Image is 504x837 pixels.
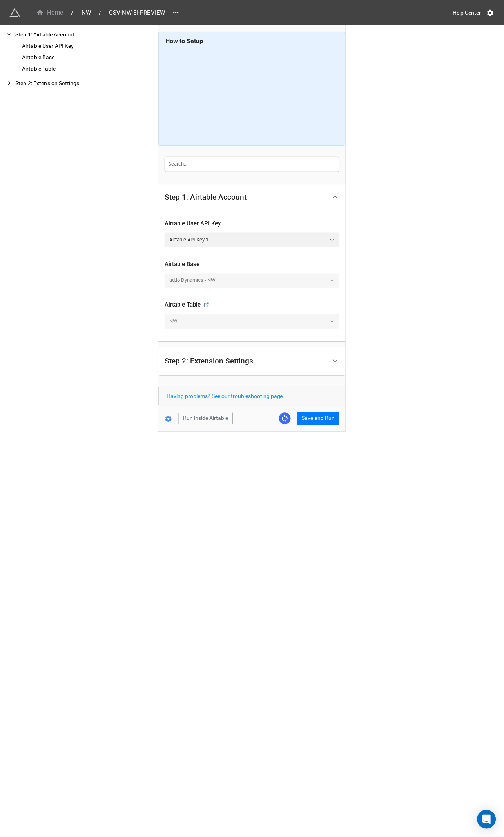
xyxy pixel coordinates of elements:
[477,810,496,829] div: Open Intercom Messenger
[14,79,125,87] div: Step 2: Extension Settings
[104,8,170,17] span: CSV-NW-EI-PREVIEW
[99,9,101,17] li: /
[165,193,247,201] div: Step 1: Airtable Account
[165,260,339,269] div: Airtable Base
[9,7,20,18] img: miniextensions-icon.73ae0678.png
[179,412,233,425] button: Run inside Airtable
[165,358,253,365] div: Step 2: Extension Settings
[20,53,125,62] div: Airtable Base
[158,185,346,210] div: Step 1: Airtable Account
[279,413,291,425] a: Sync Base Structure
[165,157,339,172] input: Search...
[297,412,339,425] button: Save and Run
[165,301,209,310] div: Airtable Table
[31,8,68,17] a: Home
[158,210,346,341] div: Step 1: Airtable Account
[77,8,96,17] a: NW
[158,348,346,376] div: Step 2: Extension Settings
[20,42,125,50] div: Airtable User API Key
[36,8,63,17] div: Home
[165,219,339,229] div: Airtable User API Key
[20,65,125,73] div: Airtable Table
[71,9,74,17] li: /
[165,233,339,247] a: Airtable API Key 1
[167,393,285,399] a: Having problems? See our troubleshooting page.
[14,31,125,39] div: Step 1: Airtable Account
[166,37,203,45] b: How to Setup
[166,49,339,139] iframe: How to Automatically Export CSVs for Airtable Views
[448,5,487,20] a: Help Center
[31,8,170,17] nav: breadcrumb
